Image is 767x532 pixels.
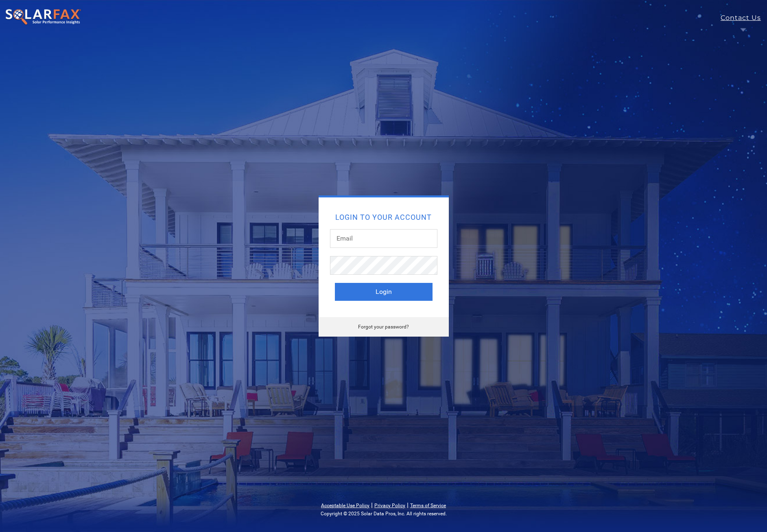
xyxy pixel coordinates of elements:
a: Acceptable Use Policy [321,503,369,508]
span: | [371,501,373,509]
a: Forgot your password? [358,324,409,330]
a: Contact Us [721,13,767,23]
img: SolarFax [5,9,81,26]
a: Privacy Policy [374,503,405,508]
a: Terms of Service [410,503,446,508]
span: | [407,501,409,509]
input: Email [330,229,437,248]
button: Login [335,283,433,301]
h2: Login to your account [335,214,433,221]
